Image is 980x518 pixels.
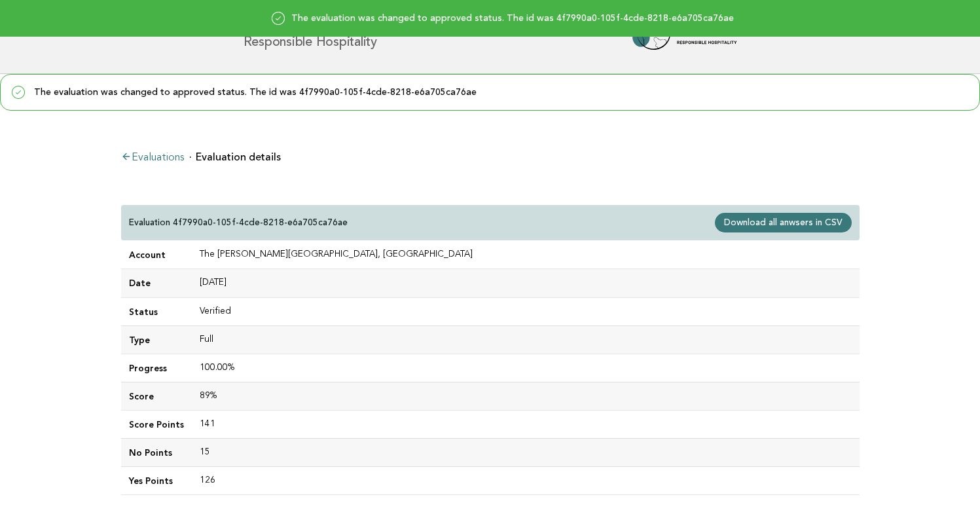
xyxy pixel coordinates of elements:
td: [DATE] [192,269,860,297]
a: Evaluations [121,153,184,163]
img: Forbes Travel Guide [632,16,737,58]
td: 126 [192,467,860,495]
td: Type [121,325,192,354]
h1: Responsible Hospitality [244,25,377,49]
li: Evaluation details [189,152,281,162]
td: Full [192,325,860,354]
td: 89% [192,382,860,410]
td: The [PERSON_NAME][GEOGRAPHIC_DATA], [GEOGRAPHIC_DATA] [192,241,860,269]
a: Download all anwsers in CSV [715,213,851,232]
td: Date [121,269,192,297]
td: 100.00% [192,354,860,382]
td: 141 [192,410,860,438]
td: Status [121,297,192,325]
td: No Points [121,438,192,466]
p: Evaluation 4f7990a0-105f-4cde-8218-e6a705ca76ae [129,217,348,229]
td: Score Points [121,410,192,438]
td: 15 [192,438,860,466]
td: Account [121,241,192,269]
td: Progress [121,354,192,382]
td: Verified [192,297,860,325]
td: Score [121,382,192,410]
td: Yes Points [121,467,192,495]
